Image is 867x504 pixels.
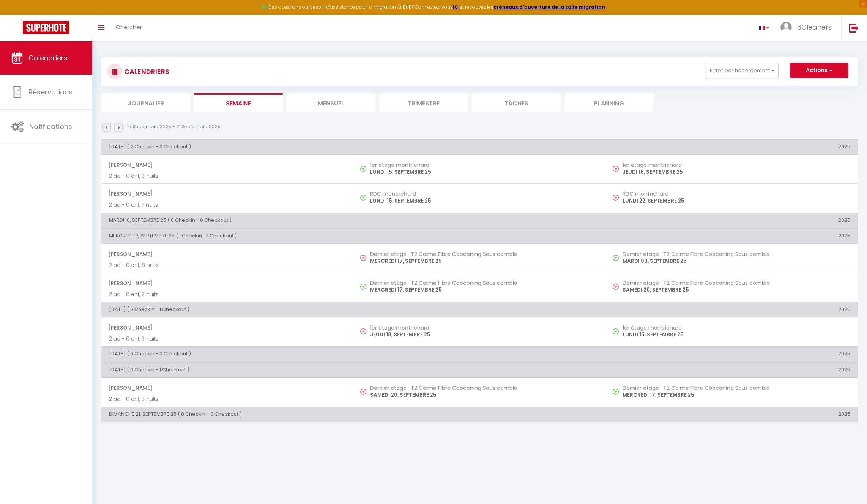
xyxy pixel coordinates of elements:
[23,21,69,34] img: Super Booking
[370,162,598,168] h5: 1er étage montrichard
[28,87,73,97] span: Réservations
[101,93,190,112] li: Journalier
[623,257,850,265] p: MARDI 09, SEPTEMBRE 25
[101,139,606,154] th: [DATE] ( 2 Checkin - 0 Checkout )
[360,255,366,261] img: NO IMAGE
[109,172,346,180] p: 2 ad - 0 enf, 3 nuits
[370,286,598,294] p: MERCREDI 17, SEPTEMBRE 25
[623,325,850,331] h5: 1er étage montrichard
[101,362,606,377] th: [DATE] ( 0 Checkin - 1 Checkout )
[623,168,850,176] p: JEUDI 18, SEPTEMBRE 25
[606,407,858,422] th: 2025
[606,362,858,377] th: 2025
[108,381,346,395] span: [PERSON_NAME]
[835,470,861,498] iframe: Chat
[623,331,850,339] p: LUNDI 15, SEPTEMBRE 25
[101,213,606,228] th: MARDI 16, SEPTEMBRE 25 ( 0 Checkin - 0 Checkout )
[606,228,858,243] th: 2025
[109,261,346,269] p: 2 ad - 0 enf, 8 nuits
[606,347,858,362] th: 2025
[849,23,859,33] img: logout
[564,93,653,112] li: Planning
[127,123,221,130] p: 15 Septembre 2025 - 21 Septembre 2025
[101,347,606,362] th: [DATE] ( 0 Checkin - 0 Checkout )
[623,280,850,286] h5: Dernier etage · T2 Calme Fibre Cooconing Sous comble
[613,255,619,261] img: NO IMAGE
[370,257,598,265] p: MERCREDI 17, SEPTEMBRE 25
[101,228,606,243] th: MERCREDI 17, SEPTEMBRE 25 ( 1 Checkin - 1 Checkout )
[109,201,346,209] p: 2 ad - 0 enf, 7 nuits
[370,191,598,197] h5: RDC montrichard
[623,191,850,197] h5: RDC montrichard
[370,391,598,399] p: SAMEDI 20, SEPTEMBRE 25
[379,93,468,112] li: Trimestre
[370,168,598,176] p: LUNDI 15, SEPTEMBRE 25
[108,187,346,201] span: [PERSON_NAME]
[606,302,858,317] th: 2025
[109,395,346,403] p: 2 ad - 0 enf, 3 nuits
[493,4,605,10] a: créneaux d'ouverture de la salle migration
[370,331,598,339] p: JEUDI 18, SEPTEMBRE 25
[108,320,346,335] span: [PERSON_NAME]
[780,22,792,33] img: ...
[613,284,619,290] img: NO IMAGE
[6,3,29,26] button: Ouvrir le widget de chat LiveChat
[116,23,142,31] span: Chercher
[110,15,148,41] a: Chercher
[108,276,346,290] span: [PERSON_NAME]
[108,158,346,172] span: [PERSON_NAME]
[706,63,779,78] button: Filtrer par hébergement
[472,93,561,112] li: Tâches
[606,213,858,228] th: 2025
[613,328,619,334] img: NO IMAGE
[613,389,619,395] img: NO IMAGE
[122,63,169,80] h3: CALENDRIERS
[775,15,841,41] a: ... 6Cleaners
[370,280,598,286] h5: Dernier etage · T2 Calme Fibre Cooconing Sous comble
[370,325,598,331] h5: 1er étage montrichard
[109,335,346,343] p: 2 ad - 0 enf, 3 nuits
[606,139,858,154] th: 2025
[623,286,850,294] p: SAMEDI 20, SEPTEMBRE 25
[101,407,606,422] th: DIMANCHE 21, SEPTEMBRE 25 ( 0 Checkin - 0 Checkout )
[623,162,850,168] h5: 1er étage montrichard
[623,385,850,391] h5: Dernier etage · T2 Calme Fibre Cooconing Sous comble
[101,302,606,317] th: [DATE] ( 0 Checkin - 1 Checkout )
[453,4,460,10] a: ICI
[790,63,848,78] button: Actions
[194,93,283,112] li: Semaine
[29,122,72,131] span: Notifications
[287,93,375,112] li: Mensuel
[109,290,346,298] p: 2 ad - 0 enf, 3 nuits
[370,197,598,205] p: LUNDI 15, SEPTEMBRE 25
[623,251,850,257] h5: Dernier etage · T2 Calme Fibre Cooconing Sous comble
[797,22,832,32] span: 6Cleaners
[360,389,366,395] img: NO IMAGE
[623,391,850,399] p: MERCREDI 17, SEPTEMBRE 25
[613,166,619,172] img: NO IMAGE
[108,247,346,261] span: [PERSON_NAME]
[613,195,619,201] img: NO IMAGE
[623,197,850,205] p: LUNDI 22, SEPTEMBRE 25
[370,385,598,391] h5: Dernier etage · T2 Calme Fibre Cooconing Sous comble
[28,53,68,63] span: Calendriers
[360,328,366,334] img: NO IMAGE
[370,251,598,257] h5: Dernier etage · T2 Calme Fibre Cooconing Sous comble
